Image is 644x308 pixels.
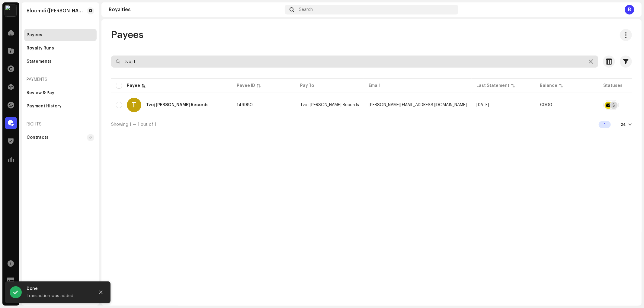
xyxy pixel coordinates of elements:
[24,87,97,99] re-m-nav-item: Review & Pay
[146,103,209,107] div: Tvoj Tatko Records
[476,83,509,89] div: Last Statement
[27,292,90,300] div: Transaction was added
[127,98,141,112] div: T
[24,132,97,144] re-m-nav-item: Contracts
[24,29,97,41] re-m-nav-item: Payees
[299,7,313,12] span: Search
[27,46,54,51] div: Royalty Runs
[620,122,626,127] div: 24
[27,33,42,37] div: Payees
[24,56,97,68] re-m-nav-item: Statements
[127,83,140,89] div: Payee
[24,42,97,54] re-m-nav-item: Royalty Runs
[111,29,143,41] span: Payees
[95,286,107,298] button: Close
[540,83,557,89] div: Balance
[27,285,90,292] div: Done
[625,5,634,14] div: B
[24,72,97,87] re-a-nav-header: Payments
[27,90,54,95] div: Review & Pay
[111,56,598,68] input: Search
[476,103,489,107] span: Aug 2025
[27,104,62,109] div: Payment History
[540,103,552,107] span: €0.00
[27,135,49,140] div: Contracts
[237,83,255,89] div: Payee ID
[109,7,282,12] div: Royalties
[27,8,85,13] div: Bloomdi (Ruka Hore)
[300,103,359,107] span: Tvoj Tatko Records
[111,122,156,127] span: Showing 1 — 1 out of 1
[237,103,253,107] span: 149980
[599,121,611,128] div: 1
[369,103,467,107] span: monika.petrikova@ecofis.sk
[24,100,97,112] re-m-nav-item: Payment History
[27,59,52,64] div: Statements
[5,5,17,17] img: 87673747-9ce7-436b-aed6-70e10163a7f0
[24,117,97,132] re-a-nav-header: Rights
